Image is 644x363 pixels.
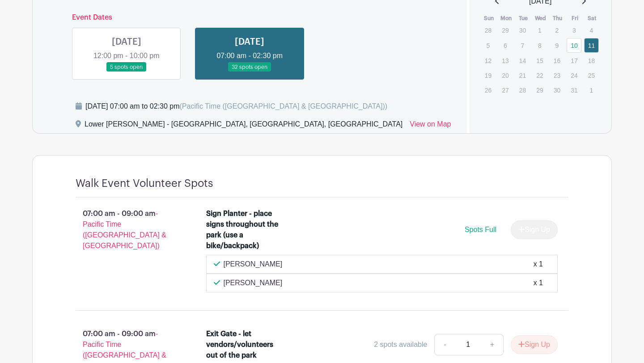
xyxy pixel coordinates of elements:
th: Sun [480,14,498,23]
div: Exit Gate - let vendors/volunteers out of the park [206,329,284,361]
div: x 1 [534,278,543,288]
p: 15 [532,54,547,68]
span: Spots Full [465,226,496,233]
p: 4 [584,23,599,37]
p: 8 [532,38,547,52]
p: 1 [584,83,599,97]
div: 2 spots available [374,339,427,350]
p: 25 [584,68,599,82]
p: [PERSON_NAME] [224,259,283,270]
h4: Walk Event Volunteer Spots [76,177,213,190]
th: Fri [566,14,584,23]
p: 29 [532,83,547,97]
p: 20 [498,68,513,82]
p: 2 [550,23,564,37]
a: 11 [584,38,599,53]
p: 18 [584,54,599,68]
div: Sign Planter - place signs throughout the park (use a bike/backpack) [206,208,284,251]
p: 24 [567,68,581,82]
p: [PERSON_NAME] [224,278,283,288]
button: Sign Up [511,335,558,354]
th: Mon [497,14,515,23]
p: 1 [532,23,547,37]
div: x 1 [534,259,543,270]
p: 19 [481,68,496,82]
h6: Event Dates [65,13,435,22]
th: Wed [532,14,549,23]
p: 6 [498,38,513,52]
p: 28 [481,23,496,37]
p: 7 [515,38,530,52]
p: 30 [515,23,530,37]
p: 30 [550,83,564,97]
p: 13 [498,54,513,68]
div: [DATE] 07:00 am to 02:30 pm [85,101,387,112]
p: 9 [550,38,564,52]
div: Lower [PERSON_NAME] - [GEOGRAPHIC_DATA], [GEOGRAPHIC_DATA], [GEOGRAPHIC_DATA] [85,119,402,133]
a: + [481,334,504,355]
p: 28 [515,83,530,97]
p: 3 [567,23,581,37]
th: Tue [515,14,532,23]
a: 10 [567,38,581,53]
p: 27 [498,83,513,97]
a: View on Map [410,119,451,133]
p: 16 [550,54,564,68]
p: 29 [498,23,513,37]
p: 07:00 am - 09:00 am [61,205,192,255]
p: 31 [567,83,581,97]
p: 22 [532,68,547,82]
p: 17 [567,54,581,68]
p: 21 [515,68,530,82]
th: Sat [584,14,601,23]
th: Thu [549,14,567,23]
a: - [434,334,455,355]
p: 5 [481,38,496,52]
p: 12 [481,54,496,68]
p: 14 [515,54,530,68]
p: 26 [481,83,496,97]
span: (Pacific Time ([GEOGRAPHIC_DATA] & [GEOGRAPHIC_DATA])) [179,102,387,110]
p: 23 [550,68,564,82]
